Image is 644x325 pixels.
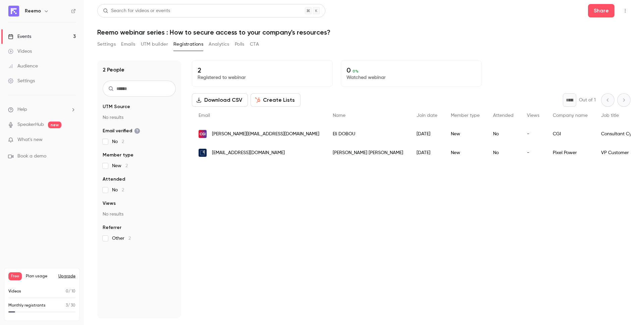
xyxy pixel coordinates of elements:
[553,113,588,118] span: Company name
[68,137,76,143] iframe: Noticeable Trigger
[103,114,176,121] p: No results
[112,162,128,169] span: New
[103,211,176,218] p: No results
[97,39,116,50] button: Settings
[141,39,168,50] button: UTM builder
[8,288,21,294] p: Videos
[8,303,46,309] p: Monthly registrants
[125,164,128,168] span: 2
[103,103,130,110] span: UTM Source
[8,63,38,69] div: Audience
[66,303,75,309] p: / 30
[103,200,116,207] span: Views
[198,74,327,81] p: Registered to webinar
[103,176,125,183] span: Attended
[546,143,594,162] div: Pixel Power
[122,139,124,144] span: 2
[346,66,476,74] p: 0
[66,304,68,308] span: 3
[250,39,259,50] button: CTA
[17,121,44,128] a: SpeakerHub
[8,272,22,280] span: Free
[8,78,35,84] div: Settings
[326,143,410,162] div: [PERSON_NAME] [PERSON_NAME]
[333,113,345,118] span: Name
[8,33,31,40] div: Events
[121,39,135,50] button: Emails
[444,143,486,162] div: New
[103,224,121,231] span: Referrer
[353,69,359,74] span: 0 %
[103,128,140,134] span: Email verified
[199,130,207,138] img: cgi.com
[546,125,594,143] div: CGI
[103,7,170,14] div: Search for videos or events
[26,274,54,279] span: Plan usage
[588,4,614,17] button: Share
[601,113,619,118] span: Job title
[444,125,486,143] div: New
[8,48,32,55] div: Videos
[25,8,41,14] h6: Reemo
[48,122,61,128] span: new
[199,149,207,157] img: pixelpower.com
[66,288,75,294] p: / 10
[112,235,131,242] span: Other
[212,131,319,138] span: [PERSON_NAME][EMAIL_ADDRESS][DOMAIN_NAME]
[235,39,245,50] button: Polls
[103,103,176,242] section: facet-groups
[112,187,124,193] span: No
[8,6,19,16] img: Reemo
[493,113,514,118] span: Attended
[97,28,631,36] h1: Reemo webinar series : How to secure access to your company's resources?
[486,125,520,143] div: No
[66,289,68,293] span: 0
[192,93,248,107] button: Download CSV
[199,113,210,118] span: Email
[103,66,124,74] h1: 2 People
[520,125,546,143] div: -
[122,188,124,192] span: 2
[209,39,229,50] button: Analytics
[8,106,76,113] li: help-dropdown-opener
[326,125,410,143] div: Eli DOBOU
[486,143,520,162] div: No
[17,136,43,143] span: What's new
[17,153,46,160] span: Book a demo
[579,97,596,103] p: Out of 1
[520,143,546,162] div: -
[251,93,301,107] button: Create Lists
[58,274,75,279] button: Upgrade
[410,143,444,162] div: [DATE]
[417,113,437,118] span: Join date
[112,138,124,145] span: No
[103,152,133,158] span: Member type
[451,113,480,118] span: Member type
[17,106,27,113] span: Help
[527,113,539,118] span: Views
[198,66,327,74] p: 2
[346,74,476,81] p: Watched webinar
[173,39,203,50] button: Registrations
[212,149,285,156] span: [EMAIL_ADDRESS][DOMAIN_NAME]
[410,125,444,143] div: [DATE]
[128,236,131,241] span: 2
